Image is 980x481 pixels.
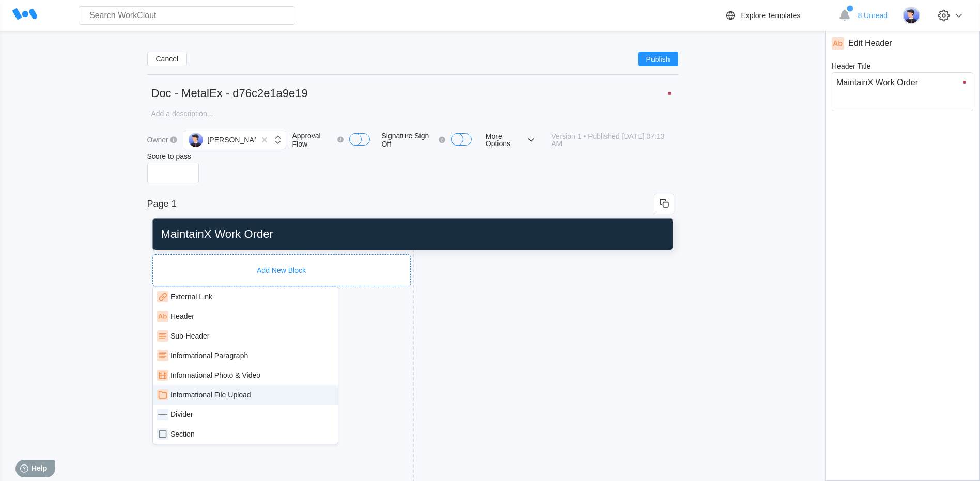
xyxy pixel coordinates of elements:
[170,332,210,340] div: Sub-Header
[157,224,664,245] input: Untitled Header
[189,133,203,147] img: user-5.png
[189,133,256,147] div: [PERSON_NAME]
[170,391,251,399] div: Informational File Upload
[147,83,678,104] input: Untitled document
[376,127,477,152] label: Signature Sign Off
[858,11,888,20] span: 8 Unread
[543,129,678,151] button: Version 1 • Published [DATE] 07:13 AM
[724,9,833,22] a: Explore Templates
[257,266,306,275] div: Add New Block
[170,351,248,360] div: Informational Paragraph
[638,52,678,66] button: Publish
[79,6,295,25] input: Search WorkClout
[551,133,670,147] span: Version 1 • Published [DATE] 07:13 AM
[848,39,892,48] div: Edit Header
[170,371,260,379] div: Informational Photo & Video
[170,312,194,320] div: Header
[170,410,193,419] div: Divider
[156,55,179,62] span: Cancel
[477,129,543,151] button: More Options
[147,152,678,163] label: Score to pass
[832,62,973,72] label: Header Title
[147,52,188,66] button: Cancel
[486,133,524,147] span: More Options
[903,7,920,24] img: user-5.png
[741,11,800,20] div: Explore Templates
[349,133,370,146] button: Approval Flow
[147,194,654,214] input: Enter page title
[170,293,212,301] div: External Link
[646,56,670,62] span: Publish
[286,127,376,152] label: Approval Flow
[832,72,973,111] textarea: MaintainX Work Order
[451,133,472,146] button: Signature Sign Off
[147,136,167,144] label: Owner
[170,430,195,438] div: Section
